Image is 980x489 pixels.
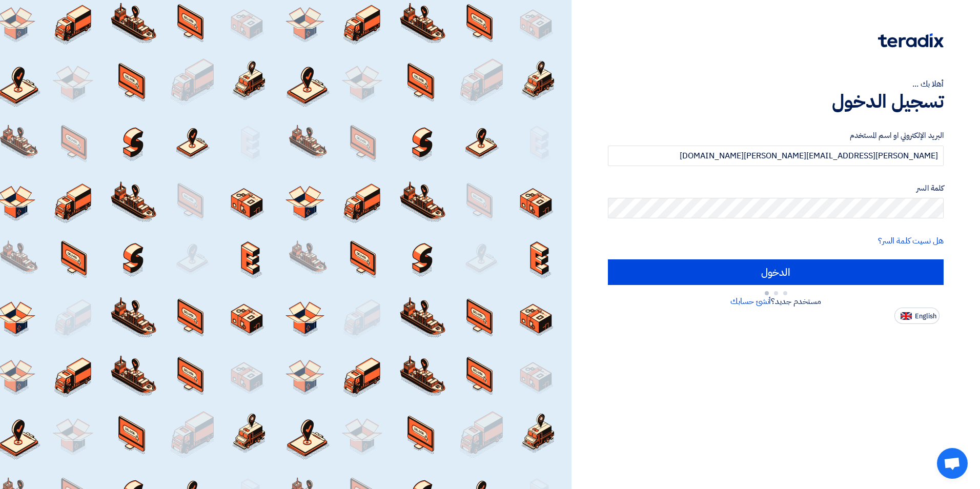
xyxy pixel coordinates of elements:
input: أدخل بريد العمل الإلكتروني او اسم المستخدم الخاص بك ... [608,146,944,166]
a: أنشئ حسابك [730,295,771,308]
input: الدخول [608,259,944,285]
img: Teradix logo [878,33,944,48]
span: English [915,313,936,320]
div: أهلا بك ... [608,78,944,90]
button: English [894,308,940,324]
h1: تسجيل الدخول [608,90,944,113]
div: مستخدم جديد؟ [608,295,944,308]
a: هل نسيت كلمة السر؟ [878,235,944,247]
img: en-US.png [901,312,912,320]
label: البريد الإلكتروني او اسم المستخدم [608,130,944,141]
label: كلمة السر [608,182,944,194]
a: Open chat [937,448,968,479]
